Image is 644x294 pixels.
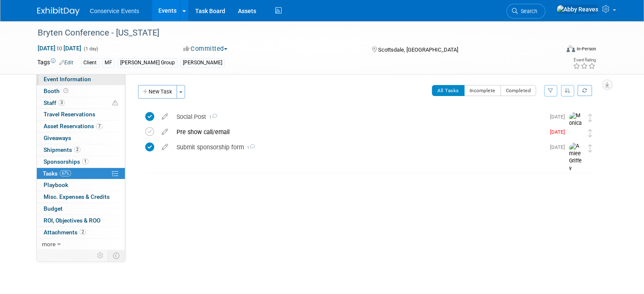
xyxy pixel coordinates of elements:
span: [DATE] [550,114,569,120]
span: 7 [96,123,102,129]
div: [PERSON_NAME] [180,58,225,67]
a: Search [506,4,545,19]
span: Playbook [44,181,68,188]
span: Search [518,8,537,14]
span: Shipments [44,146,80,153]
span: [DATE] [550,144,569,150]
span: 3 [58,99,65,106]
span: Potential Scheduling Conflict -- at least one attendee is tagged in another overlapping event. [112,99,118,107]
span: ROI, Objectives & ROO [44,217,100,224]
a: Staff3 [37,97,125,109]
span: 2 [80,229,86,235]
div: Client [81,58,99,67]
span: Budget [44,205,63,212]
a: Tasks67% [37,168,125,179]
span: more [42,241,55,247]
td: Tags [37,58,73,68]
span: 1 [206,115,217,120]
a: Asset Reservations7 [37,121,125,132]
td: Toggle Event Tabs [108,250,125,261]
a: more [37,239,125,250]
span: Sponsorships [44,158,88,165]
a: Playbook [37,179,125,191]
span: Scottsdale, [GEOGRAPHIC_DATA] [378,47,458,53]
a: Budget [37,203,125,214]
a: Attachments2 [37,227,125,238]
div: Event Rating [573,58,596,62]
a: Sponsorships1 [37,156,125,168]
span: Tasks [43,170,71,177]
img: Format-Inperson.png [567,45,575,52]
img: ExhibitDay [37,7,80,16]
span: to [55,45,64,52]
a: Misc. Expenses & Credits [37,191,125,203]
span: Conservice Events [90,8,139,14]
span: Giveaways [44,135,71,141]
span: Booth [44,88,70,94]
div: Bryten Conference - [US_STATE] [35,25,549,41]
img: Abby Reaves [569,127,580,138]
span: 1 [82,158,88,165]
button: New Task [138,85,177,99]
i: Move task [588,144,592,152]
a: Edit [59,60,73,66]
a: edit [158,113,172,121]
span: Staff [44,99,65,106]
td: Personalize Event Tab Strip [93,250,108,261]
div: MF [102,58,115,67]
span: Travel Reservations [44,111,95,118]
img: Monica Barnson [569,112,582,142]
a: Refresh [578,85,592,96]
a: Travel Reservations [37,109,125,120]
a: Booth [37,85,125,97]
span: Misc. Expenses & Credits [44,193,110,200]
span: Asset Reservations [44,123,102,129]
i: Move task [588,129,592,137]
div: Social Post [172,110,545,124]
span: Attachments [44,229,86,236]
img: Abby Reaves [556,5,599,14]
a: Giveaways [37,132,125,144]
a: Event Information [37,74,125,85]
a: ROI, Objectives & ROO [37,215,125,226]
span: (1 day) [83,46,98,52]
img: Amiee Griffey [569,143,582,173]
div: Pre show call/email [172,125,545,139]
span: Event Information [44,76,91,82]
span: 67% [60,170,71,176]
a: edit [158,128,172,136]
button: Incomplete [464,85,501,96]
span: [DATE] [550,129,569,135]
div: Event Format [514,44,596,57]
a: Shipments2 [37,144,125,156]
button: Committed [180,44,231,53]
span: 2 [74,146,80,153]
div: Submit sponsorship form [172,140,545,154]
button: Completed [500,85,536,96]
div: In-Person [576,46,596,52]
a: edit [158,143,172,151]
span: Booth not reserved yet [62,88,70,94]
i: Move task [588,114,592,122]
div: [PERSON_NAME] Group [118,58,177,67]
button: All Tasks [432,85,464,96]
span: [DATE] [DATE] [37,44,82,52]
span: 1 [244,145,255,151]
